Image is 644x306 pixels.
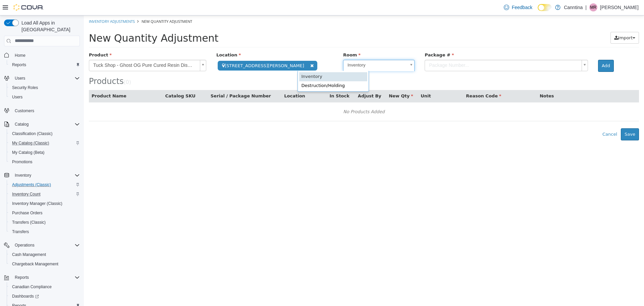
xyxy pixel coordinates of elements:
p: | [585,3,587,11]
span: Reports [12,273,80,281]
span: Customers [15,108,34,114]
a: Cash Management [9,251,49,259]
span: Inventory Count [12,191,41,197]
a: Security Roles [9,84,41,92]
span: Dashboards [12,294,39,299]
a: Promotions [9,158,35,166]
button: My Catalog (Classic) [7,138,83,148]
span: Users [15,76,25,81]
button: Reports [7,60,83,70]
button: Operations [12,241,37,249]
span: My Catalog (Classic) [9,139,80,147]
span: Inventory [12,171,80,179]
span: Dashboards [9,292,80,300]
button: Users [12,74,28,82]
button: Home [1,50,83,60]
a: Chargeback Management [9,260,61,268]
span: Classification (Classic) [9,130,80,138]
button: Inventory [1,171,83,180]
button: Users [7,92,83,102]
span: Customers [12,106,80,115]
button: Cash Management [7,250,83,259]
span: Adjustments (Classic) [12,182,51,187]
button: Promotions [7,157,83,167]
span: Reports [12,62,26,68]
span: Catalog [15,122,29,127]
button: Inventory Count [7,189,83,199]
div: Destruction/Holding [215,66,283,75]
span: Promotions [9,158,80,166]
button: Inventory [12,171,34,179]
span: Home [12,51,80,59]
button: Classification (Classic) [7,129,83,138]
span: Chargeback Management [12,261,58,267]
button: My Catalog (Beta) [7,148,83,157]
span: My Catalog (Beta) [12,150,45,155]
span: Transfers [12,229,29,234]
button: Catalog [12,120,31,128]
span: Adjustments (Classic) [9,181,80,189]
span: Cash Management [12,252,46,257]
div: Matthew Reddy [589,3,597,11]
button: Users [1,74,83,83]
span: Transfers (Classic) [12,220,46,225]
a: Transfers [9,228,32,236]
a: Dashboards [9,292,42,300]
a: Feedback [501,1,535,14]
span: Operations [15,243,35,248]
button: Purchase Orders [7,208,83,218]
a: Reports [9,61,29,69]
span: Reports [15,275,29,280]
a: My Catalog (Beta) [9,148,47,157]
button: Operations [1,241,83,250]
button: Catalog [1,120,83,129]
span: Inventory Manager (Classic) [12,201,62,206]
button: Canadian Compliance [7,282,83,292]
button: Reports [12,273,32,281]
a: Dashboards [7,292,83,301]
span: Classification (Classic) [12,131,53,136]
input: Dark Mode [538,4,552,11]
span: Security Roles [9,84,80,92]
span: Catalog [12,120,80,128]
a: Adjustments (Classic) [9,181,54,189]
a: Home [12,51,28,59]
span: Transfers (Classic) [9,218,80,226]
span: My Catalog (Beta) [9,148,80,157]
span: Security Roles [12,85,38,90]
button: Security Roles [7,83,83,92]
span: Feedback [512,4,532,11]
span: Load All Apps in [GEOGRAPHIC_DATA] [19,19,80,33]
a: Transfers (Classic) [9,218,48,226]
span: Promotions [12,159,33,165]
a: Purchase Orders [9,209,45,217]
span: Operations [12,241,80,249]
a: Users [9,93,25,101]
a: Canadian Compliance [9,283,54,291]
a: Classification (Classic) [9,130,55,138]
p: Canntina [564,3,583,11]
a: Inventory Manager (Classic) [9,200,65,208]
a: Customers [12,107,37,115]
span: Chargeback Management [9,260,80,268]
button: Reports [1,273,83,282]
a: Inventory Count [9,190,43,198]
button: Transfers (Classic) [7,218,83,227]
span: Purchase Orders [9,209,80,217]
span: Inventory Count [9,190,80,198]
span: Users [12,94,22,100]
span: Transfers [9,228,80,236]
span: Inventory Manager (Classic) [9,200,80,208]
span: Reports [9,61,80,69]
button: Chargeback Management [7,259,83,269]
button: Transfers [7,227,83,236]
div: Inventory [215,57,283,66]
img: Cova [13,4,44,11]
span: Canadian Compliance [12,284,52,290]
span: MR [590,3,597,11]
span: Users [12,74,80,82]
span: Cash Management [9,251,80,259]
span: Users [9,93,80,101]
button: Customers [1,106,83,116]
